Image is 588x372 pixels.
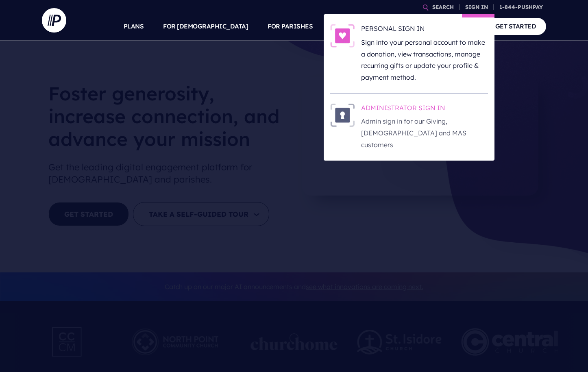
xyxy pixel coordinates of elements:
a: EXPLORE [388,12,416,41]
a: COMPANY [436,12,466,41]
a: FOR PARISHES [268,12,313,41]
a: GET STARTED [485,18,547,35]
p: Sign into your personal account to make a donation, view transactions, manage recurring gifts or ... [361,37,488,83]
h6: PERSONAL SIGN IN [361,24,488,36]
h6: ADMINISTRATOR SIGN IN [361,103,488,115]
p: Admin sign in for our Giving, [DEMOGRAPHIC_DATA] and MAS customers [361,115,488,150]
a: PERSONAL SIGN IN - Illustration PERSONAL SIGN IN Sign into your personal account to make a donati... [330,24,488,83]
a: ADMINISTRATOR SIGN IN - Illustration ADMINISTRATOR SIGN IN Admin sign in for our Giving, [DEMOGRA... [330,103,488,151]
img: ADMINISTRATOR SIGN IN - Illustration [330,103,355,127]
a: FOR [DEMOGRAPHIC_DATA] [163,12,248,41]
a: PLANS [124,12,144,41]
a: SOLUTIONS [332,12,368,41]
img: PERSONAL SIGN IN - Illustration [330,24,355,48]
